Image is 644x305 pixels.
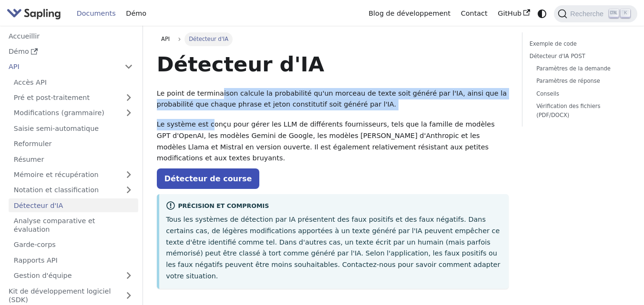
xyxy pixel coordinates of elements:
[530,52,627,61] a: Détecteur d'IA POST
[157,32,174,46] a: API
[161,36,170,42] font: API
[363,6,455,21] a: Blog de développement
[9,106,138,120] a: Modifications (grammaire)
[498,10,521,17] font: GitHub
[157,89,507,108] font: Le point de terminaison calcule la probabilité qu'un morceau de texte soit généré par l'IA, ainsi...
[14,202,63,209] font: Détecteur d'IA
[14,241,56,248] font: Garde-corps
[9,214,138,236] a: Analyse comparative et évaluation
[9,137,138,151] a: Reformuler
[77,10,116,17] font: Documents
[14,171,99,178] font: Mémoire et récupération
[119,60,138,74] button: Réduire la catégorie « API » de la barre latérale
[492,6,535,21] a: GitHub
[554,5,637,22] button: Rechercher (Ctrl+K)
[189,36,228,42] font: Détecteur d'IA
[121,6,152,21] a: Démo
[164,174,252,183] font: Détecteur de course
[536,77,624,86] a: Paramètres de réponse
[157,32,509,46] nav: Fil d'Ariane
[536,89,624,98] a: Conseils
[535,7,549,20] button: Basculer entre le mode sombre et le mode clair (actuellement le mode système)
[14,94,90,101] font: Pré et post-traitement
[621,9,630,18] kbd: K
[536,65,611,72] font: Paramètres de la demande
[9,269,138,283] a: Gestion d'équipe
[178,202,269,209] font: Précision et compromis
[9,91,138,105] a: Pré et post-traitement
[14,125,99,132] font: Saisie semi-automatique
[9,75,138,89] a: Accès API
[536,90,559,97] font: Conseils
[9,238,138,252] a: Garde-corps
[14,156,44,163] font: Résumer
[7,7,64,20] a: Sapling.ai
[157,168,259,189] a: Détecteur de course
[536,64,624,73] a: Paramètres de la demande
[530,53,585,59] font: Détecteur d'IA POST
[530,40,577,47] font: Exemple de code
[14,140,52,148] font: Reformuler
[3,29,138,43] a: Accueillir
[9,121,138,135] a: Saisie semi-automatique
[157,52,324,76] font: Détecteur d'IA
[157,120,495,162] font: Le système est conçu pour gérer les LLM de différents fournisseurs, tels que la famille de modèle...
[3,45,138,59] a: Démo
[9,32,40,40] font: Accueillir
[456,6,493,21] a: Contact
[9,48,29,55] font: Démo
[14,217,95,233] font: Analyse comparative et évaluation
[72,6,121,21] a: Documents
[14,186,99,194] font: Notation et classification
[14,256,58,264] font: Rapports API
[166,216,500,280] font: Tous les systèmes de détection par IA présentent des faux positifs et des faux négatifs. Dans cer...
[536,102,624,120] a: Vérification des fichiers (PDF/DOCX)
[9,253,138,267] a: Rapports API
[9,152,138,166] a: Résumer
[536,78,600,84] font: Paramètres de réponse
[9,63,20,70] font: API
[461,10,488,17] font: Contact
[126,10,146,17] font: Démo
[536,103,600,118] font: Vérification des fichiers (PDF/DOCX)
[14,272,72,279] font: Gestion d'équipe
[9,287,111,304] font: Kit de développement logiciel (SDK)
[570,10,603,18] font: Recherche
[7,7,61,20] img: Sapling.ai
[3,60,119,74] a: API
[9,183,138,197] a: Notation et classification
[9,198,138,212] a: Détecteur d'IA
[9,168,138,182] a: Mémoire et récupération
[368,10,450,17] font: Blog de développement
[530,39,627,49] a: Exemple de code
[14,79,47,86] font: Accès API
[14,109,104,117] font: Modifications (grammaire)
